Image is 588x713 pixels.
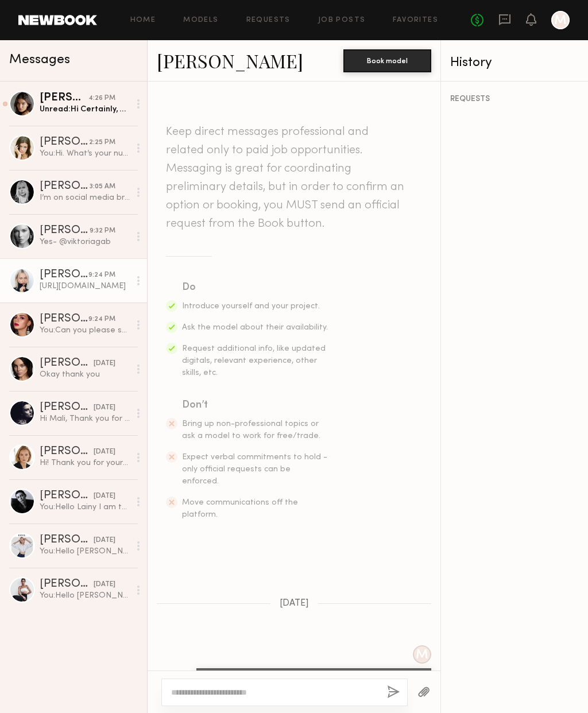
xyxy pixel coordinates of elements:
div: You: Hi. What’s your number that I can call you to discuss? [40,148,130,159]
span: Ask the model about their availability. [182,324,328,331]
div: 2:25 PM [89,137,115,148]
div: [DATE] [94,579,115,590]
span: [DATE] [280,599,309,609]
div: I’m on social media break right now [40,192,130,203]
div: [PERSON_NAME] [40,92,88,104]
div: Don’t [182,397,329,413]
div: [PERSON_NAME] [40,181,90,192]
a: Favorites [393,17,438,24]
div: Okay thank you [40,369,130,380]
div: Hi Mali, Thank you for reaching out! I’d love to be part of your upcoming shoot on [DATE]. I am a... [40,413,130,424]
div: [PERSON_NAME] [40,534,94,546]
div: [PERSON_NAME] [40,358,94,369]
span: Expect verbal commitments to hold - only official requests can be enforced. [182,454,327,485]
div: REQUESTS [450,95,579,103]
a: Home [130,17,156,24]
div: [PERSON_NAME] [40,313,88,325]
span: Messages [9,53,70,67]
a: [PERSON_NAME] [157,48,303,73]
div: [PERSON_NAME] [40,269,88,281]
div: You: Hello [PERSON_NAME] I am the owner of a Fur Coat brand in [GEOGRAPHIC_DATA], we are going to... [40,590,130,601]
div: [PERSON_NAME] [40,446,94,458]
div: Do [182,280,329,296]
div: 9:24 PM [88,314,115,325]
span: Bring up non-professional topics or ask a model to work for free/trade. [182,420,320,440]
a: M [551,11,570,29]
div: [PERSON_NAME] [40,402,94,413]
div: Hi! Thank you for your interest to book me but unfortunately I am not available this day already. [40,458,130,468]
div: [DATE] [94,358,115,369]
a: Job Posts [318,17,366,24]
div: [PERSON_NAME] [40,490,94,502]
div: Unread: Hi Certainly, my cell is [PHONE_NUMBER] [40,104,130,115]
div: 4:26 PM [88,93,115,104]
div: [PERSON_NAME] [40,579,94,590]
div: [DATE] [94,402,115,413]
div: History [450,56,579,69]
a: Requests [246,17,291,24]
div: [PERSON_NAME] [40,225,90,237]
div: [URL][DOMAIN_NAME] [40,281,130,292]
a: Book model [343,55,431,65]
div: 3:05 AM [90,181,115,192]
span: Move communications off the platform. [182,499,298,518]
div: You: Hello [PERSON_NAME] I am the owner of a Fur Coat brand in [GEOGRAPHIC_DATA], we are going to... [40,546,130,557]
div: You: Can you please send me your Instagram account? [40,325,130,336]
span: Introduce yourself and your project. [182,303,320,310]
div: 9:32 PM [90,226,115,237]
header: Keep direct messages professional and related only to paid job opportunities. Messaging is great ... [166,123,407,233]
div: You: Hello Lainy I am the owner of a Fur Coat brand in [GEOGRAPHIC_DATA], we are going to do a ph... [40,502,130,513]
button: Book model [343,49,431,72]
div: [PERSON_NAME] [40,137,89,148]
div: 9:24 PM [88,270,115,281]
div: [DATE] [94,535,115,546]
div: Yes- @viktoriagab [40,237,130,247]
a: Models [183,17,218,24]
span: Request additional info, like updated digitals, relevant experience, other skills, etc. [182,345,326,377]
div: [DATE] [94,447,115,458]
div: [DATE] [94,491,115,502]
